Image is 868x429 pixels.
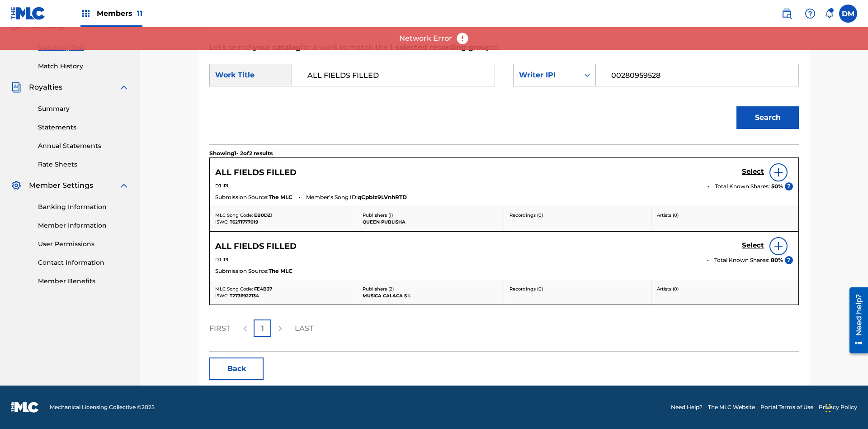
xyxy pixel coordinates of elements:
[29,82,62,93] span: Royalties
[363,286,499,292] p: Publishers ( 2 )
[773,241,784,252] img: info
[11,7,46,20] img: MLC Logo
[118,180,129,191] img: expand
[269,267,292,275] span: The MLC
[215,183,228,189] span: DJ IPI
[714,256,771,264] span: Total Known Shares:
[215,219,228,225] span: ISWC:
[657,212,793,219] p: Artists ( 0 )
[38,221,129,230] a: Member Information
[11,402,39,413] img: logo
[215,286,253,292] span: MLC Song Code:
[11,180,22,191] img: Member Settings
[657,286,793,292] p: Artists ( 0 )
[254,286,272,292] span: FE4B37
[38,141,129,151] a: Annual Statements
[38,276,129,286] a: Member Benefits
[209,357,264,380] button: Back
[805,8,816,19] img: help
[708,403,755,411] a: The MLC Website
[843,284,868,358] iframe: Resource Center
[230,293,259,299] span: T2736922134
[137,9,142,18] span: 11
[38,202,129,212] a: Banking Information
[269,193,292,201] span: The MLC
[509,286,646,292] p: Recordings ( 0 )
[209,323,230,334] p: FIRST
[38,62,129,71] a: Match History
[760,403,813,411] a: Portal Terms of Use
[519,70,574,81] div: Writer IPI
[399,33,452,44] p: Network Error
[773,167,784,178] img: info
[29,180,93,191] span: Member Settings
[742,167,764,176] h5: Select
[254,212,273,218] span: EB0DZ1
[778,5,796,23] a: Public Search
[785,256,793,264] span: ?
[781,8,792,19] img: search
[295,323,313,334] p: LAST
[38,123,129,132] a: Statements
[118,82,129,93] img: expand
[38,239,129,249] a: User Permissions
[456,32,469,45] img: error
[306,193,358,201] span: Member's Song ID:
[785,182,793,191] span: ?
[801,5,819,23] div: Help
[736,106,799,129] button: Search
[742,241,764,250] h5: Select
[509,212,646,219] p: Recordings ( 0 )
[215,212,253,218] span: MLC Song Code:
[11,82,22,93] img: Royalties
[826,395,831,422] div: Drag
[215,193,269,201] span: Submission Source:
[215,241,297,252] h5: ALL FIELDS FILLED
[215,167,297,178] h5: ALL FIELDS FILLED
[215,293,228,299] span: ISWC:
[80,8,91,19] img: Top Rightsholders
[825,9,834,18] div: Notifications
[261,323,264,334] p: 1
[230,219,258,225] span: T6271777019
[715,182,771,191] span: Total Known Shares:
[358,193,407,201] span: qCpbiz9LVnhRTD
[209,149,273,157] p: Showing 1 - 2 of 2 results
[671,403,703,411] a: Need Help?
[215,257,228,262] span: DJ IPI
[363,292,499,299] p: MUSICA CALACA S L
[823,386,868,429] iframe: Chat Widget
[209,53,799,144] form: Search Form
[771,182,783,191] span: 50 %
[819,403,857,411] a: Privacy Policy
[97,8,142,19] span: Members
[38,160,129,169] a: Rate Sheets
[771,256,783,264] span: 80 %
[38,104,129,114] a: Summary
[363,212,499,219] p: Publishers ( 1 )
[50,403,155,411] span: Mechanical Licensing Collective © 2025
[38,258,129,267] a: Contact Information
[839,5,857,23] div: User Menu
[215,267,269,275] span: Submission Source:
[363,219,499,225] p: QUEEN PUBLISHA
